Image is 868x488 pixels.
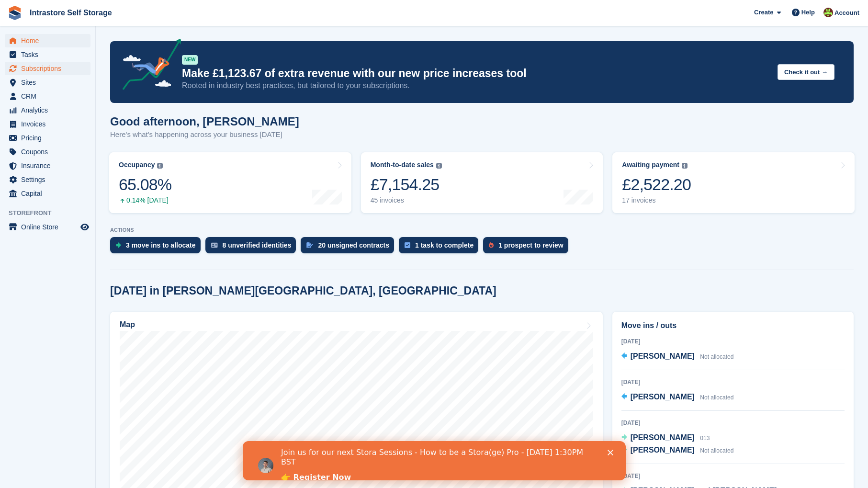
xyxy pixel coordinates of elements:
span: [PERSON_NAME] [631,446,695,454]
a: menu [5,131,90,145]
a: 20 unsigned contracts [301,237,399,258]
img: verify_identity-adf6edd0f0f0b5bbfe63781bf79b02c33cf7c696d77639b501bdc392416b5a36.svg [211,242,218,248]
div: Awaiting payment [622,161,679,169]
span: Capital [21,187,79,200]
span: [PERSON_NAME] [631,433,695,442]
a: Month-to-date sales £7,154.25 45 invoices [361,152,603,213]
div: Month-to-date sales [371,161,434,169]
a: 1 task to complete [399,237,483,258]
a: Preview store [79,221,90,233]
a: menu [5,34,90,47]
span: Settings [21,173,79,186]
img: Emily Clark [823,8,833,17]
h2: Move ins / outs [621,320,845,331]
span: [PERSON_NAME] [631,352,695,360]
a: [PERSON_NAME] Not allocated [621,391,734,404]
span: 013 [700,435,710,442]
div: [DATE] [621,378,845,386]
span: Tasks [21,48,79,61]
span: Not allocated [700,447,733,454]
a: 8 unverified identities [205,237,301,258]
p: Rooted in industry best practices, but tailored to your subscriptions. [182,80,770,91]
div: [DATE] [621,419,845,427]
a: menu [5,103,90,117]
div: [DATE] [621,472,845,480]
img: prospect-51fa495bee0391a8d652442698ab0144808aea92771e9ea1ae160a38d050c398.svg [489,242,494,248]
h2: [DATE] in [PERSON_NAME][GEOGRAPHIC_DATA], [GEOGRAPHIC_DATA] [110,284,496,297]
span: Invoices [21,117,79,131]
span: Online Store [21,220,79,234]
span: Sites [21,76,79,89]
a: menu [5,173,90,186]
div: 0.14% [DATE] [119,196,171,204]
span: Not allocated [700,353,733,360]
div: 1 prospect to review [498,241,563,249]
a: Awaiting payment £2,522.20 17 invoices [612,152,855,213]
div: £2,522.20 [622,175,691,194]
div: 65.08% [119,175,171,194]
a: Intrastore Self Storage [26,5,116,21]
div: NEW [182,55,198,65]
span: Account [834,8,859,18]
img: move_ins_to_allocate_icon-fdf77a2bb77ea45bf5b3d319d69a93e2d87916cf1d5bf7949dd705db3b84f3ca.svg [116,242,121,248]
div: [DATE] [621,337,845,346]
img: price-adjustments-announcement-icon-8257ccfd72463d97f412b2fc003d46551f7dbcb40ab6d574587a9cd5c0d94... [114,39,181,93]
a: menu [5,145,90,159]
img: task-75834270c22a3079a89374b754ae025e5fb1db73e45f91037f5363f120a921f8.svg [405,242,410,248]
a: Occupancy 65.08% 0.14% [DATE] [109,152,351,213]
a: menu [5,117,90,131]
img: stora-icon-8386f47178a22dfd0bd8f6a31ec36ba5ce8667c1dd55bd0f319d3a0aa187defe.svg [8,6,22,20]
div: Close [365,9,374,14]
img: contract_signature_icon-13c848040528278c33f63329250d36e43548de30e8caae1d1a13099fd9432cc5.svg [306,242,313,248]
a: menu [5,62,90,75]
span: Not allocated [700,394,733,401]
a: menu [5,48,90,61]
h2: Map [120,320,135,329]
span: Coupons [21,145,79,159]
a: menu [5,159,90,172]
div: 17 invoices [622,196,691,204]
span: Home [21,34,79,47]
span: Create [754,8,773,17]
a: 👉 Register Now [38,32,108,42]
img: icon-info-grey-7440780725fd019a000dd9b08b2336e03edf1995a4989e88bcd33f0948082b44.svg [157,163,163,169]
span: Analytics [21,103,79,117]
a: [PERSON_NAME] Not allocated [621,351,734,363]
a: menu [5,187,90,200]
div: 20 unsigned contracts [318,241,389,249]
div: 3 move ins to allocate [126,241,196,249]
div: 1 task to complete [415,241,473,249]
div: 8 unverified identities [223,241,292,249]
button: Check it out → [778,64,834,80]
a: 1 prospect to review [483,237,573,258]
span: CRM [21,90,79,103]
span: [PERSON_NAME] [631,393,695,401]
div: £7,154.25 [371,175,442,194]
a: [PERSON_NAME] Not allocated [621,444,734,457]
a: [PERSON_NAME] 013 [621,432,710,444]
p: ACTIONS [110,227,854,233]
a: menu [5,90,90,103]
span: Storefront [9,208,95,218]
img: icon-info-grey-7440780725fd019a000dd9b08b2336e03edf1995a4989e88bcd33f0948082b44.svg [682,163,688,169]
a: 3 move ins to allocate [110,237,205,258]
p: Here's what's happening across your business [DATE] [110,129,299,140]
span: Help [801,8,815,17]
a: menu [5,76,90,89]
div: Occupancy [119,161,155,169]
span: Insurance [21,159,79,172]
iframe: Intercom live chat banner [243,441,626,480]
span: Pricing [21,131,79,145]
span: Subscriptions [21,62,79,75]
p: Make £1,123.67 of extra revenue with our new price increases tool [182,67,770,80]
a: menu [5,220,90,234]
div: 45 invoices [371,196,442,204]
h1: Good afternoon, [PERSON_NAME] [110,115,299,128]
img: icon-info-grey-7440780725fd019a000dd9b08b2336e03edf1995a4989e88bcd33f0948082b44.svg [436,163,442,169]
